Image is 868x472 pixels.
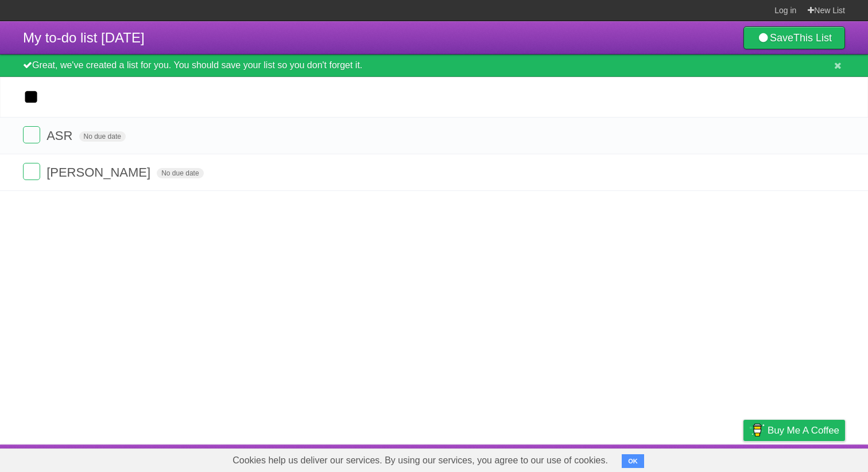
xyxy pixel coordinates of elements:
span: ASR [46,128,75,143]
button: OK [622,454,644,468]
a: Developers [629,447,675,469]
span: No due date [79,131,126,142]
label: Done [23,163,40,180]
a: SaveThis List [743,26,845,49]
img: Buy me a coffee [749,420,765,440]
span: Buy me a coffee [768,420,839,440]
label: Done [23,126,40,143]
span: Cookies help us deliver our services. By using our services, you agree to our use of cookies. [221,449,619,472]
a: Suggest a feature [773,447,845,469]
span: No due date [157,168,203,178]
a: Privacy [728,447,758,469]
span: [PERSON_NAME] [46,165,153,180]
b: This List [793,32,832,44]
a: About [591,447,615,469]
span: My to-do list [DATE] [23,30,145,45]
a: Terms [689,447,715,469]
a: Buy me a coffee [743,420,845,441]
